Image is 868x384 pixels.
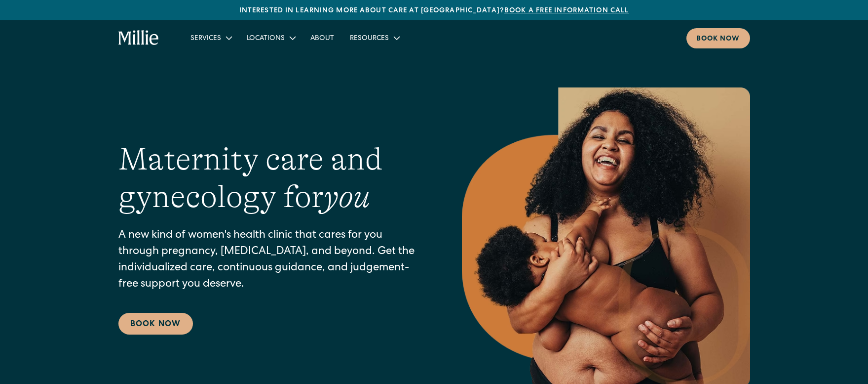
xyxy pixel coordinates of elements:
a: home [118,30,159,46]
div: Resources [342,30,407,46]
p: A new kind of women's health clinic that cares for you through pregnancy, [MEDICAL_DATA], and bey... [118,228,422,293]
div: Services [190,34,221,44]
a: Book a free information call [504,7,629,14]
h1: Maternity care and gynecology for [118,140,422,216]
div: Locations [247,34,285,44]
div: Services [183,30,239,46]
a: About [302,30,342,46]
div: Book now [696,34,740,44]
em: you [324,179,370,214]
a: Book Now [118,313,193,335]
div: Locations [239,30,302,46]
div: Resources [350,34,389,44]
a: Book now [686,28,750,48]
